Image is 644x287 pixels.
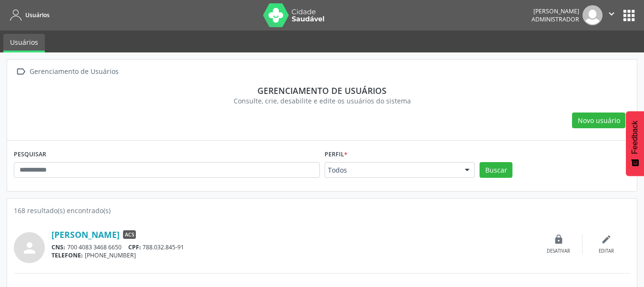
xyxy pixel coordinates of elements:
a:  Gerenciamento de Usuários [14,65,120,79]
button: Feedback - Mostrar pesquisa [626,111,644,176]
a: Usuários [7,7,50,23]
span: TELEFONE: [51,251,83,259]
i:  [606,9,617,19]
span: Feedback [631,121,639,154]
div: [PERSON_NAME] [532,7,579,15]
div: 700 4083 3468 6650 788.032.845-91 [51,243,535,251]
span: Todos [328,165,456,175]
span: ACS [123,230,136,239]
div: Consulte, crie, desabilite e edite os usuários do sistema [20,96,624,106]
button: Novo usuário [572,113,625,129]
a: [PERSON_NAME] [51,229,120,240]
i: lock [553,234,564,245]
i: person [21,239,38,256]
span: CNS: [51,243,65,251]
button: Buscar [480,162,512,178]
i:  [14,65,28,79]
div: Gerenciamento de usuários [20,85,624,96]
div: Desativar [547,248,570,255]
div: [PHONE_NUMBER] [51,251,535,259]
div: 168 resultado(s) encontrado(s) [14,205,630,215]
label: Perfil [325,147,348,162]
button:  [603,5,621,25]
span: CPF: [128,243,141,251]
span: Administrador [532,15,579,23]
label: PESQUISAR [14,147,46,162]
div: Gerenciamento de Usuários [28,65,120,79]
div: Editar [599,248,614,255]
span: Usuários [25,11,50,19]
i: edit [601,234,612,245]
button: apps [621,7,637,24]
img: img [583,5,603,25]
span: Novo usuário [578,115,620,125]
a: Usuários [3,34,45,52]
